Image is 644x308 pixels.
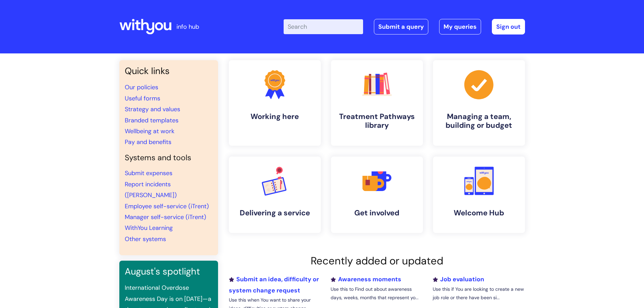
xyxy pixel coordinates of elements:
[229,275,319,294] a: Submit an idea, difficulty or system change request
[229,157,321,233] a: Delivering a service
[336,112,418,130] h4: Treatment Pathways library
[125,105,180,113] a: Strategy and values
[284,19,525,34] div: | -
[125,202,209,210] a: Employee self-service (iTrent)
[433,60,525,146] a: Managing a team, building or budget
[438,209,520,217] h4: Welcome Hub
[125,138,171,146] a: Pay and benefits
[374,19,428,34] a: Submit a query
[234,209,315,217] h4: Delivering a service
[125,83,158,91] a: Our policies
[433,157,525,233] a: Welcome Hub
[336,209,418,217] h4: Get involved
[284,19,363,34] input: Search
[433,275,484,283] a: Job evaluation
[331,285,423,302] p: Use this to Find out about awareness days, weeks, months that represent yo...
[331,275,401,283] a: Awareness moments
[229,60,321,146] a: Working here
[176,21,199,32] p: info hub
[439,19,481,34] a: My queries
[438,112,520,130] h4: Managing a team, building or budget
[125,153,213,163] h4: Systems and tools
[125,266,213,277] h3: August's spotlight
[125,127,174,135] a: Wellbeing at work
[125,116,178,124] a: Branded templates
[125,169,172,177] a: Submit expenses
[234,112,315,121] h4: Working here
[125,224,173,232] a: WithYou Learning
[331,157,423,233] a: Get involved
[125,94,160,102] a: Useful forms
[229,255,525,267] h2: Recently added or updated
[331,60,423,146] a: Treatment Pathways library
[125,235,166,243] a: Other systems
[125,213,206,221] a: Manager self-service (iTrent)
[125,66,213,76] h3: Quick links
[492,19,525,34] a: Sign out
[433,285,525,302] p: Use this if You are looking to create a new job role or there have been si...
[125,180,177,199] a: Report incidents ([PERSON_NAME])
